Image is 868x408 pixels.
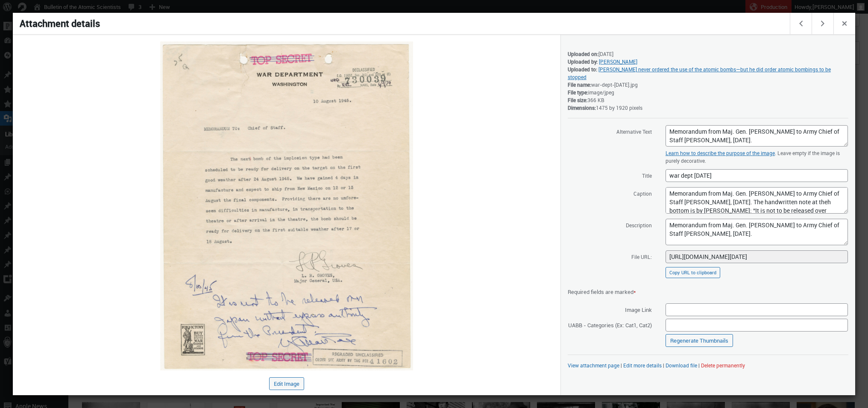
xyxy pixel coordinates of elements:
a: Download file [666,362,697,369]
label: File URL: [568,250,652,263]
textarea: Memorandum from Maj. Gen. [PERSON_NAME] to Army Chief of Staff [PERSON_NAME], [DATE]. [666,125,848,147]
a: Regenerate Thumbnails [666,334,733,347]
span: Required fields are marked [568,288,636,296]
label: Description [568,218,652,231]
span: | [663,362,664,369]
a: Edit more details [623,362,662,369]
a: [PERSON_NAME] never ordered the use of the atomic bombs—but he did order atomic bombings to be st... [568,66,831,80]
span: Image Link [568,303,652,316]
div: [DATE] [568,50,848,58]
div: 1475 by 1920 pixels [568,104,848,112]
span: | [621,362,622,369]
a: View attachment page [568,362,619,369]
strong: File type: [568,89,588,96]
span: | [698,362,700,369]
strong: Uploaded by: [568,58,598,65]
div: war-dept-[DATE].jpg [568,81,848,88]
a: [PERSON_NAME] [599,58,637,65]
textarea: Memorandum from Maj. Gen. [PERSON_NAME] to Army Chief of Staff [PERSON_NAME], [DATE]. The handwri... [666,187,848,214]
strong: Dimensions: [568,104,596,111]
label: Caption [568,187,652,200]
button: Copy URL to clipboard [666,267,720,278]
textarea: Memorandum from Maj. Gen. [PERSON_NAME] to Army Chief of Staff [PERSON_NAME], [DATE]. [666,219,848,245]
label: Alternative Text [568,125,652,138]
button: Edit Image [269,377,304,390]
p: . Leave empty if the image is purely decorative. [666,149,848,164]
span: UABB - Categories (Ex: Cat1, Cat2) [568,318,652,331]
strong: File size: [568,97,587,103]
h1: Attachment details [13,13,791,34]
strong: Uploaded on: [568,50,598,57]
label: Title [568,169,652,182]
div: image/jpeg [568,88,848,96]
strong: Uploaded to: [568,66,597,73]
strong: File name: [568,81,591,88]
a: Learn how to describe the purpose of the image(opens in a new tab) [666,150,775,156]
button: Delete permanently [701,362,745,369]
div: 366 KB [568,96,848,104]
